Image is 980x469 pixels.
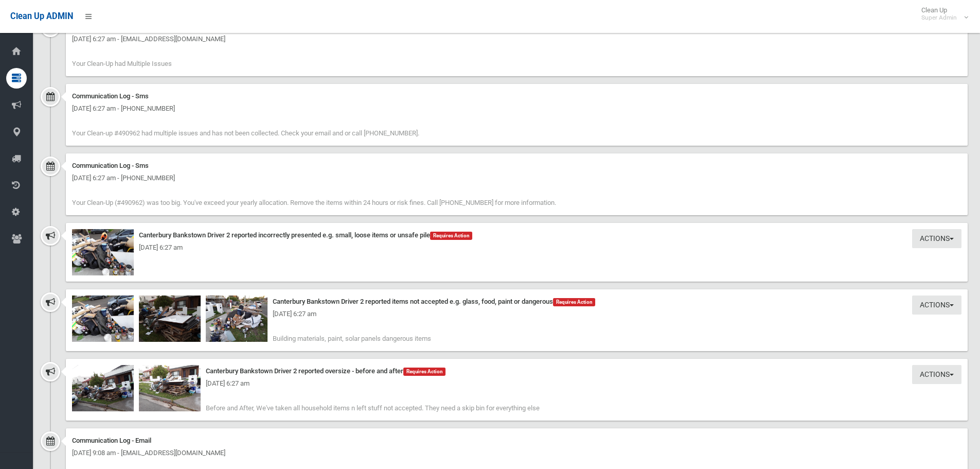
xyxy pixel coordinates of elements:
span: Building materials, paint, solar panels dangerous items [273,335,431,342]
img: 2025-10-1306.17.328321443697307852413.jpg [72,296,134,342]
div: [DATE] 6:27 am [72,241,961,254]
button: Actions [912,365,961,384]
div: [DATE] 6:27 am - [PHONE_NUMBER] [72,172,961,184]
div: Canterbury Bankstown Driver 2 reported incorrectly presented e.g. small, loose items or unsafe pile [72,229,961,241]
span: Clean Up [916,6,967,22]
div: Communication Log - Sms [72,160,961,172]
span: Your Clean-Up (#490962) was too big. You've exceed your yearly allocation. Remove the items withi... [72,199,556,206]
div: [DATE] 6:27 am [72,377,961,390]
button: Actions [912,296,961,315]
img: 2025-10-1306.25.46162081262793559847.jpg [206,296,268,342]
span: Requires Action [553,298,595,306]
img: 2025-10-1306.17.531501785279573199858.jpg [139,296,201,342]
div: Canterbury Bankstown Driver 2 reported items not accepted e.g. glass, food, paint or dangerous [72,296,961,308]
span: Your Clean-Up had Multiple Issues [72,60,172,67]
div: [DATE] 6:27 am [72,308,961,320]
div: Canterbury Bankstown Driver 2 reported oversize - before and after [72,365,961,377]
div: [DATE] 6:27 am - [PHONE_NUMBER] [72,102,961,115]
span: Clean Up ADMIN [10,11,73,21]
img: 2025-10-1306.25.131618741758635554478.jpg [139,365,201,411]
span: Requires Action [430,232,472,240]
span: Before and After, We've taken all household items n left stuff not accepted. They need a skip bin... [206,404,540,412]
div: Communication Log - Email [72,435,961,447]
button: Actions [912,229,961,248]
div: [DATE] 6:27 am - [EMAIL_ADDRESS][DOMAIN_NAME] [72,33,961,45]
div: Communication Log - Sms [72,90,961,102]
div: [DATE] 9:08 am - [EMAIL_ADDRESS][DOMAIN_NAME] [72,447,961,459]
img: 2025-10-1306.18.228803972197699800899.jpg [72,365,134,411]
span: Requires Action [403,368,446,376]
span: Your Clean-up #490962 had multiple issues and has not been collected. Check your email and or cal... [72,129,419,137]
img: 2025-10-1306.16.355548455392001821261.jpg [72,229,134,275]
small: Super Admin [921,14,957,22]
